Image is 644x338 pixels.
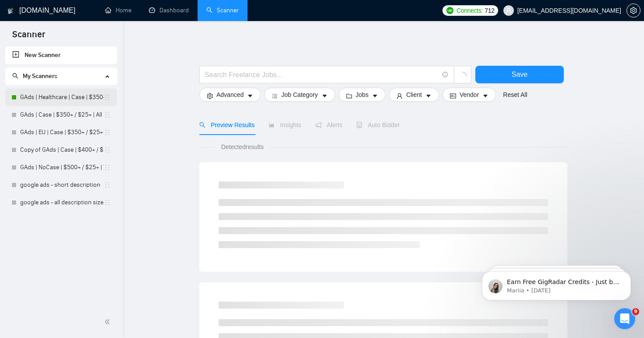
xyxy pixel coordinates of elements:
[339,88,386,102] button: folderJobscaret-down
[446,7,453,14] img: upwork-logo.png
[485,6,494,15] span: 712
[104,111,111,118] span: holder
[12,46,110,64] a: New Scanner
[356,121,400,128] span: Auto Bidder
[5,106,117,124] li: GAds | Case | $350+ / $25+ | All Days
[5,159,117,176] li: GAds | NoCase | $500+ / $25+ | Tue/Thu/Sat
[626,4,640,18] button: setting
[459,72,467,80] span: loading
[199,88,261,102] button: settingAdvancedcaret-down
[20,194,104,211] a: google ads - all description sizes
[442,88,496,102] button: idcardVendorcaret-down
[104,94,111,101] span: holder
[450,93,456,99] span: idcard
[104,129,111,136] span: holder
[281,90,318,100] span: Job Category
[460,90,479,100] span: Vendor
[482,93,488,99] span: caret-down
[247,93,253,99] span: caret-down
[205,69,439,80] input: Search Freelance Jobs...
[23,72,57,80] span: My Scanners
[269,122,275,128] span: area-chart
[5,28,52,46] span: Scanner
[20,124,104,141] a: GAds | EU | Case | $350+ / $25+ | All Days
[104,199,111,206] span: holder
[12,73,18,79] span: search
[5,176,117,194] li: google ads - short description
[199,122,205,128] span: search
[614,308,635,329] iframe: Intercom live chat
[396,93,403,99] span: user
[315,121,343,128] span: Alerts
[322,93,328,99] span: caret-down
[512,69,527,80] span: Save
[215,142,270,152] span: Detected results
[104,164,111,171] span: holder
[356,90,369,100] span: Jobs
[264,88,335,102] button: barsJob Categorycaret-down
[442,72,448,78] span: info-circle
[5,124,117,141] li: GAds | EU | Case | $350+ / $25+ | All Days
[5,141,117,159] li: Copy of GAds | Case | $400+ / $25+ | All Days
[372,93,378,99] span: caret-down
[149,7,189,14] a: dashboardDashboard
[389,88,439,102] button: userClientcaret-down
[20,106,104,124] a: GAds | Case | $350+ / $25+ | All Days
[104,181,111,189] span: holder
[207,93,213,99] span: setting
[12,72,57,80] span: My Scanners
[469,253,644,314] iframe: Intercom notifications message
[632,308,639,315] span: 9
[20,159,104,176] a: GAds | NoCase | $500+ / $25+ | Tue/Thu/Sat
[475,66,564,83] button: Save
[627,7,640,14] span: setting
[626,7,640,14] a: setting
[206,7,239,14] a: searchScanner
[5,46,117,64] li: New Scanner
[216,90,244,100] span: Advanced
[199,121,255,128] span: Preview Results
[346,93,352,99] span: folder
[104,146,111,153] span: holder
[105,7,131,14] a: homeHome
[503,90,527,100] a: Reset All
[506,7,512,14] span: user
[269,121,301,128] span: Insights
[104,317,113,326] span: double-left
[20,176,104,194] a: google ads - short description
[425,93,432,99] span: caret-down
[20,141,104,159] a: Copy of GAds | Case | $400+ / $25+ | All Days
[356,122,362,128] span: robot
[5,89,117,106] li: GAds | Healthcare | Case | $350+ / $25+ | All Days
[406,90,422,100] span: Client
[272,93,278,99] span: bars
[5,194,117,211] li: google ads - all description sizes
[7,4,14,18] img: logo
[315,122,322,128] span: notification
[456,6,483,15] span: Connects:
[20,89,104,106] a: GAds | Healthcare | Case | $350+ / $25+ | All Days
